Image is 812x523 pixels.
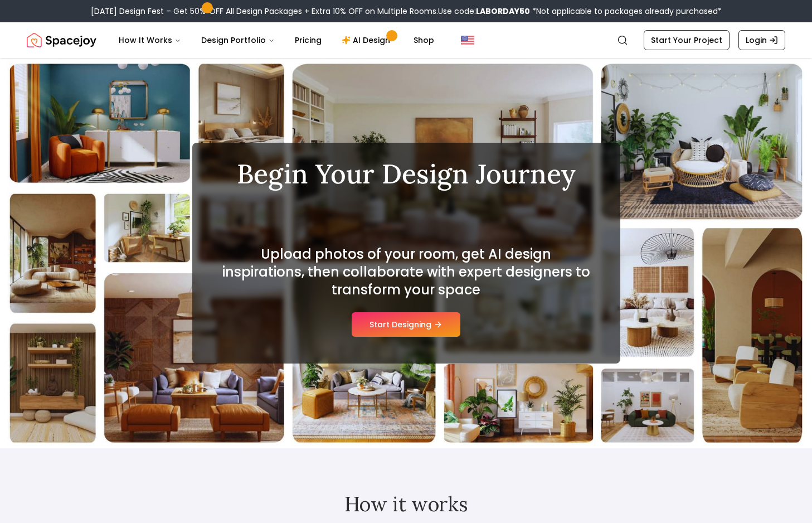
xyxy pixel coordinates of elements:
b: LABORDAY50 [476,6,530,17]
span: *Not applicable to packages already purchased* [530,6,722,17]
img: United States [461,33,474,47]
nav: Global [27,22,785,58]
a: Start Your Project [644,30,730,50]
h1: Begin Your Design Journey [219,161,594,187]
a: Shop [405,29,443,51]
a: Login [738,30,785,50]
a: Spacejoy [27,29,96,51]
button: Design Portfolio [192,29,284,51]
h2: Upload photos of your room, get AI design inspirations, then collaborate with expert designers to... [219,245,594,299]
h2: How it works [67,493,745,515]
img: Spacejoy Logo [27,29,96,51]
nav: Main [110,29,443,51]
a: AI Design [333,29,402,51]
a: Pricing [286,29,330,51]
button: Start Designing [352,312,460,337]
div: [DATE] Design Fest – Get 50% OFF All Design Packages + Extra 10% OFF on Multiple Rooms. [91,6,722,17]
span: Use code: [438,6,530,17]
button: How It Works [110,29,190,51]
